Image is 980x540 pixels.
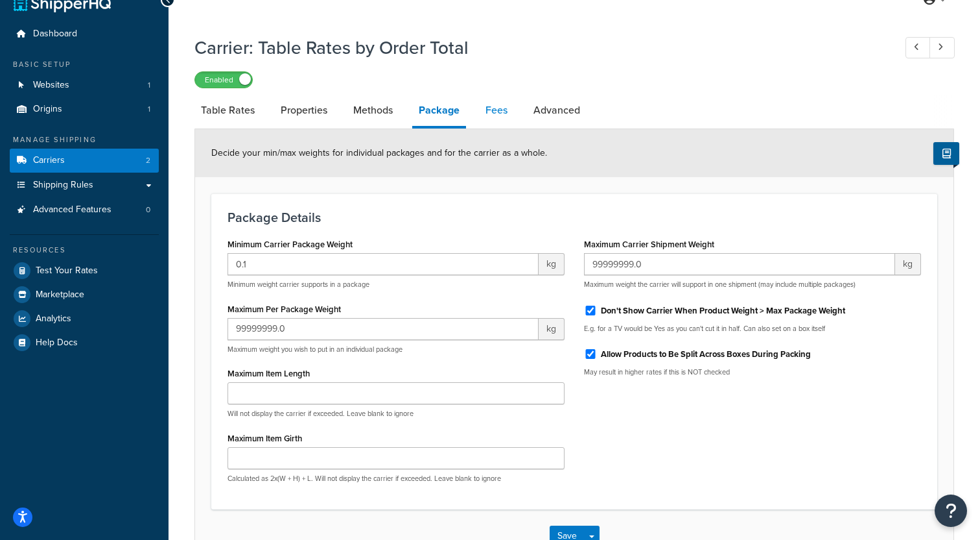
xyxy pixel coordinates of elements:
div: Basic Setup [10,59,159,70]
span: Origins [33,104,62,115]
span: Carriers [33,155,65,166]
a: Advanced [527,95,587,126]
div: Manage Shipping [10,134,159,145]
a: Properties [274,95,334,126]
span: kg [539,318,565,340]
a: Table Rates [194,95,261,126]
li: Websites [10,73,159,97]
span: Analytics [36,313,71,325]
h3: Package Details [227,210,921,225]
a: Package [412,95,466,129]
label: Allow Products to Be Split Across Boxes During Packing [601,349,811,360]
span: kg [539,253,565,275]
a: Fees [479,95,514,126]
span: Decide your min/max weights for individual packages and for the carrier as a whole. [211,146,547,160]
label: Maximum Item Girth [227,434,302,443]
a: Marketplace [10,283,159,306]
span: kg [895,253,921,275]
p: E.g. for a TV would be Yes as you can't cut it in half. Can also set on a box itself [584,324,921,334]
div: Resources [10,245,159,256]
span: 1 [148,80,150,91]
span: Test Your Rates [36,265,98,276]
li: Origins [10,97,159,121]
a: Analytics [10,307,159,330]
button: Show Help Docs [933,142,959,165]
label: Maximum Item Length [227,369,310,378]
a: Help Docs [10,331,159,354]
span: Websites [33,80,69,91]
a: Origins1 [10,97,159,121]
p: May result in higher rates if this is NOT checked [584,367,921,377]
li: Advanced Features [10,198,159,222]
span: Dashboard [33,29,77,40]
label: Don't Show Carrier When Product Weight > Max Package Weight [601,305,845,317]
a: Advanced Features0 [10,198,159,222]
a: Shipping Rules [10,173,159,197]
label: Maximum Carrier Shipment Weight [584,239,714,249]
a: Dashboard [10,22,159,46]
p: Calculated as 2x(W + H) + L. Will not display the carrier if exceeded. Leave blank to ignore [227,474,565,484]
label: Enabled [195,72,252,88]
p: Maximum weight you wish to put in an individual package [227,345,565,354]
label: Maximum Per Package Weight [227,304,341,314]
span: Help Docs [36,337,78,349]
span: Advanced Features [33,204,111,215]
p: Minimum weight carrier supports in a package [227,280,565,289]
a: Test Your Rates [10,259,159,282]
span: 2 [146,155,150,166]
a: Next Record [929,37,955,58]
a: Carriers2 [10,149,159,173]
span: 1 [148,104,150,115]
span: Marketplace [36,289,84,301]
span: Shipping Rules [33,180,93,191]
button: Open Resource Center [935,495,967,527]
p: Will not display the carrier if exceeded. Leave blank to ignore [227,409,565,419]
a: Previous Record [905,37,931,58]
label: Minimum Carrier Package Weight [227,239,353,249]
p: Maximum weight the carrier will support in one shipment (may include multiple packages) [584,280,921,289]
h1: Carrier: Table Rates by Order Total [194,35,881,60]
span: 0 [146,204,150,215]
li: Carriers [10,149,159,173]
a: Methods [347,95,399,126]
a: Websites1 [10,73,159,97]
